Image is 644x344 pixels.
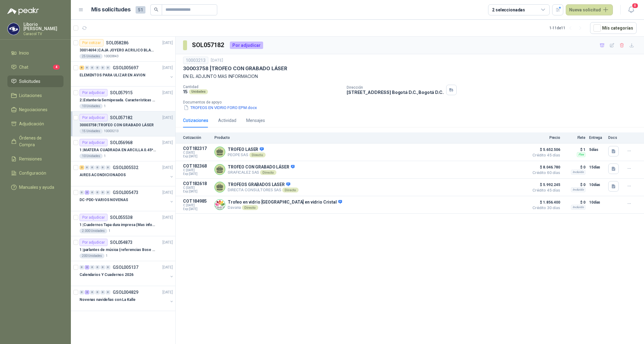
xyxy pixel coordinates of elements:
div: Por adjudicar [79,239,108,246]
p: 10 días [589,181,605,188]
span: search [154,7,158,12]
span: 51 [136,6,145,14]
div: 6 [79,66,84,70]
p: TROFEO LASER [228,147,266,152]
p: AIRES ACONDICIONADOS [79,172,126,178]
p: [STREET_ADDRESS] Bogotá D.C. , Bogotá D.C. [347,90,443,95]
span: Exp: [DATE] [183,190,211,193]
p: Producto [214,136,526,140]
p: 10003213 [104,129,119,134]
div: 0 [90,190,95,195]
p: Cantidad [183,85,342,89]
p: $ 0 [564,181,585,188]
div: 0 [85,66,89,70]
p: Trofeo en vidrio [GEOGRAPHIC_DATA] en vidrio Cristal [228,200,342,205]
p: 1 [106,253,108,258]
p: SOL056968 [110,140,132,145]
a: Licitaciones [7,90,63,101]
div: Flex [577,152,585,157]
div: Por adjudicar [79,139,108,146]
span: Chat [19,64,28,71]
span: Órdenes de Compra [19,135,58,148]
a: Solicitudes [7,75,63,87]
div: 0 [79,190,84,195]
a: Por adjudicarSOL056968[DATE] 1 |MATERA CUADRADA EN ARCILLA 0.45*0.45*0.4010 Unidades1 [71,136,175,161]
p: [DATE] [162,115,173,121]
p: GSOL005532 [113,165,138,170]
span: Crédito 60 días [529,171,560,175]
a: Por adjudicarSOL057915[DATE] 2 |Estantería Semipesada. Características en el adjunto10 Unidades1 [71,87,175,111]
p: ELEMENTOS PARA ULIZAR EN AVION [79,72,145,78]
div: 0 [100,190,105,195]
p: Novenas navideñas con La Kalle [79,297,135,303]
p: Precio [529,136,560,140]
div: 3 [85,265,89,269]
button: TROFEOS EN VIDRIO FORO EPM.docx [183,104,258,111]
p: COT182368 [183,164,211,168]
span: C: [DATE] [183,186,211,190]
p: 30003758 | TROFEO CON GRABADO LÁSER [79,122,154,128]
span: Solicitudes [19,78,40,85]
p: 1 [108,229,110,233]
a: 6 0 0 0 0 0 GSOL005697[DATE] ELEMENTOS PARA ULIZAR EN AVION [79,64,174,84]
div: 10 Unidades [79,104,103,109]
div: 0 [106,290,110,294]
p: COT182317 [183,146,211,151]
a: Configuración [7,167,63,179]
p: [DATE] [211,58,223,63]
img: Logo peakr [7,7,39,15]
a: Chat4 [7,61,63,73]
p: [DATE] [162,90,173,96]
div: 0 [90,165,95,170]
a: 0 3 0 0 0 0 GSOL005473[DATE] DC-PDO-VARIOS NOVENAS [79,189,174,208]
div: Unidades [189,89,208,94]
span: $ 5.992.245 [529,181,560,188]
p: SOL057182 [110,115,132,120]
p: 10 días [589,199,605,206]
p: $ 0 [564,199,585,206]
div: 0 [95,265,100,269]
div: 0 [100,265,105,269]
div: 200 Unidades [79,253,104,258]
div: 0 [100,165,105,170]
p: TROFEOS GRABADOS LASER [228,182,299,188]
img: Company Logo [215,200,225,210]
div: 2 [79,165,84,170]
p: EN EL ADJUNTO MAS INFORMACION [183,73,637,80]
div: 2.000 Unidades [79,229,107,233]
p: 15 días [589,164,605,171]
p: SOL058286 [106,41,128,45]
h1: Mis solicitudes [91,5,131,14]
div: Por adjudicar [230,42,263,49]
span: C: [DATE] [183,204,211,207]
div: Por adjudicar [79,214,108,221]
p: COT184985 [183,199,211,204]
p: [DATE] [162,215,173,221]
p: GRAFICALEZ SAS [228,170,295,175]
span: Inicio [19,50,29,56]
button: 8 [626,4,637,15]
div: 0 [95,165,100,170]
p: 30014694 | CAJA JOYERO ACRILICO BLANCO OPAL (En el adjunto mas detalle) [79,47,156,53]
span: $ 1.856.400 [529,199,560,206]
a: Por adjudicarSOL057182[DATE] 30003758 |TROFEO CON GRABADO LÁSER15 Unidades10003213 [71,111,175,136]
p: 2 | Estantería Semipesada. Características en el adjunto [79,97,156,103]
p: Calendarios Y Cuadernos 2026 [79,272,133,278]
div: 0 [90,290,95,294]
p: DIRECTA CONSULTORES SAS [228,188,299,192]
a: 2 0 0 0 0 0 GSOL005532[DATE] AIRES ACONDICIONADOS [79,164,174,184]
a: Por adjudicarSOL055538[DATE] 1 |Cuadernos Tapa dura impresa (Mas informacion en el adjunto)2.000 ... [71,211,175,236]
p: COT182618 [183,181,211,186]
span: C: [DATE] [183,168,211,172]
a: Inicio [7,47,63,59]
div: Directo [260,170,276,175]
div: Mensajes [246,117,265,124]
p: 1 | parlantes de música (referencias Bose o Alexa) CON MARCACION 1 LOGO (Mas datos en el adjunto) [79,247,156,253]
div: 10003213 [183,57,208,64]
div: Por adjudicar [79,89,108,96]
div: Directo [249,152,266,157]
span: 8 [632,3,638,9]
p: [DATE] [162,289,173,295]
p: SOL054873 [110,240,132,245]
span: Remisiones [19,156,42,162]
